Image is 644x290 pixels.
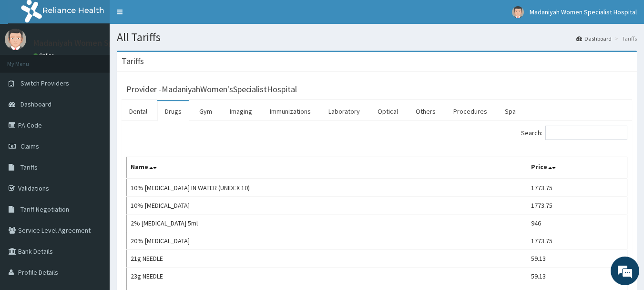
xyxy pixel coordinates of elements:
span: Tariffs [20,163,38,172]
th: Price [527,157,627,179]
a: Others [408,101,443,121]
span: Tariff Negotiation [20,205,69,214]
li: Tariffs [613,34,637,43]
a: Gym [192,101,220,121]
td: 10% [MEDICAL_DATA] [127,197,527,215]
h3: Provider - MadaniyahWomen'sSpecialistHospital [126,85,297,94]
a: Drugs [157,101,189,121]
input: Search: [545,126,627,140]
img: User Image [5,29,26,50]
a: Dental [122,101,155,121]
a: Dashboard [576,34,612,43]
a: Online [33,52,56,59]
td: 59.13 [527,250,627,268]
td: 20% [MEDICAL_DATA] [127,232,527,250]
a: Spa [497,101,523,121]
a: Optical [370,101,406,121]
span: Claims [20,142,39,150]
td: 1773.75 [527,232,627,250]
td: 1773.75 [527,197,627,215]
th: Name [127,157,527,179]
td: 10% [MEDICAL_DATA] IN WATER (UNIDEX 10) [127,179,527,197]
img: User Image [512,6,524,18]
p: Madaniyah Women Specialist Hospital [33,39,174,47]
td: 59.13 [527,268,627,285]
label: Search: [521,126,627,140]
a: Immunizations [262,101,318,121]
td: 1773.75 [527,179,627,197]
span: Switch Providers [20,79,69,87]
a: Procedures [446,101,495,121]
h1: All Tariffs [117,31,637,43]
a: Imaging [222,101,260,121]
td: 23g NEEDLE [127,268,527,285]
h3: Tariffs [122,57,144,65]
td: 21g NEEDLE [127,250,527,268]
a: Laboratory [321,101,368,121]
span: Madaniyah Women Specialist Hospital [530,8,637,16]
td: 2% [MEDICAL_DATA] 5ml [127,215,527,232]
td: 946 [527,215,627,232]
span: Dashboard [20,100,51,108]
